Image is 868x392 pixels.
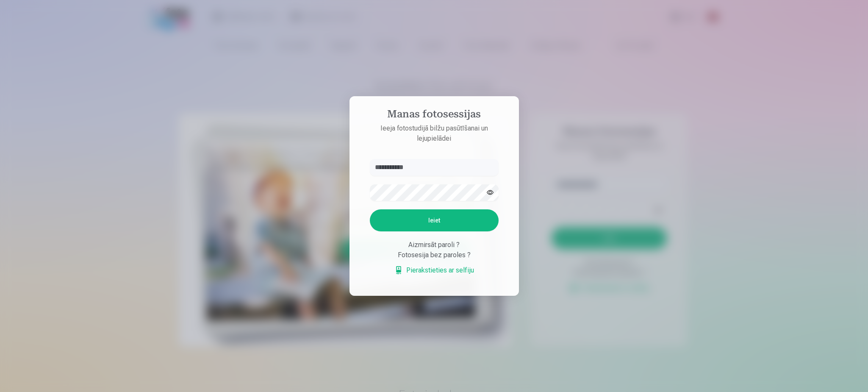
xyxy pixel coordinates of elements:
[370,209,499,231] button: Ieiet
[361,108,507,123] h4: Manas fotosessijas
[361,123,507,144] p: Ieeja fotostudijā bilžu pasūtīšanai un lejupielādei
[370,250,499,260] div: Fotosesija bez paroles ?
[394,265,474,275] a: Pierakstieties ar selfiju
[370,240,499,250] div: Aizmirsāt paroli ?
